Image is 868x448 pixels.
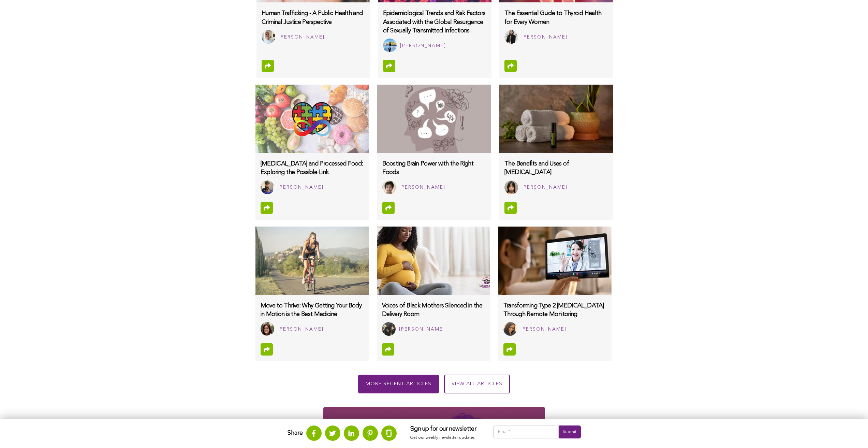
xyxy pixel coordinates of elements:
[504,160,607,177] h3: The Benefits and Uses of [MEDICAL_DATA]
[377,227,490,295] img: voices-of-black-mothers-silenced-in-the-delivery-room
[288,430,303,436] strong: Share
[503,322,517,336] img: Claudia Ciceron
[279,33,325,42] div: [PERSON_NAME]
[377,153,490,199] a: Boosting Brain Power with the Right Foods Max Shi [PERSON_NAME]
[504,180,518,194] img: Hung Lam
[498,295,612,341] a: Transforming Type 2 [MEDICAL_DATA] Through Remote Monitoring Claudia Ciceron [PERSON_NAME]
[255,227,369,295] img: move-to-thrive-why-getting-your-body-in-motion-is-the-best-medicine
[399,325,445,334] div: [PERSON_NAME]
[261,180,274,194] img: Mubtasim Hossain
[410,434,480,442] p: Get our weekly newsletter updates.
[382,322,396,336] img: Alexis Fedrick
[278,183,324,192] div: [PERSON_NAME]
[383,9,486,35] h3: Epidemiological Trends and Risk Factors Associated with the Global Resurgence of Sexually Transmi...
[444,375,510,393] a: View all articles
[499,2,613,48] a: The Essential Guide to Thyroid Health for Every Women Krupa Patel [PERSON_NAME]
[261,160,364,177] h3: [MEDICAL_DATA] and Processed Food: Exploring the Possible Link
[382,180,396,194] img: Max Shi
[256,2,370,48] a: Human Trafficking - A Public Health and Criminal Justice Perspective Katy Dunham [PERSON_NAME]
[521,33,568,42] div: [PERSON_NAME]
[261,302,364,319] h3: Move to Thrive: Why Getting Your Body in Motion is the Best Medicine
[521,183,568,192] div: [PERSON_NAME]
[504,9,607,26] h3: The Essential Guide to Thyroid Health for Every Women
[255,85,369,153] img: autism-and-processed-food-exploring-the-possible-link
[378,2,491,57] a: Epidemiological Trends and Risk Factors Associated with the Global Resurgence of Sexually Transmi...
[255,295,369,341] a: Move to Thrive: Why Getting Your Body in Motion is the Best Medicine Natalina Bacus [PERSON_NAME]
[834,415,868,448] iframe: Chat Widget
[255,153,369,199] a: [MEDICAL_DATA] and Processed Food: Exploring the Possible Link Mubtasim Hossain [PERSON_NAME]
[400,42,446,50] div: [PERSON_NAME]
[377,295,490,341] a: Voices of Black Mothers Silenced in the Delivery Room Alexis Fedrick [PERSON_NAME]
[499,153,613,199] a: The Benefits and Uses of [MEDICAL_DATA] Hung Lam [PERSON_NAME]
[503,302,606,319] h3: Transforming Type 2 [MEDICAL_DATA] Through Remote Monitoring
[383,39,397,52] img: Jeeval Aneesha Kotla
[520,325,567,334] div: [PERSON_NAME]
[386,430,392,437] img: glassdoor.svg
[559,425,580,438] input: Submit
[399,183,445,192] div: [PERSON_NAME]
[504,30,518,44] img: Krupa Patel
[493,425,559,438] input: Email*
[262,30,275,44] img: Katy Dunham
[382,302,485,319] h3: Voices of Black Mothers Silenced in the Delivery Room
[261,322,274,336] img: Natalina Bacus
[382,160,485,177] h3: Boosting Brain Power with the Right Foods
[377,85,490,153] img: boosting-brain-power-with-the-right-foods
[262,9,365,26] h3: Human Trafficking - A Public Health and Criminal Justice Perspective
[410,425,480,433] h3: Sign up for our newsletter
[499,85,613,153] img: the-benefits-and-uses-of-tea-tree-oil
[278,325,324,334] div: [PERSON_NAME]
[358,375,439,393] div: More recent articles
